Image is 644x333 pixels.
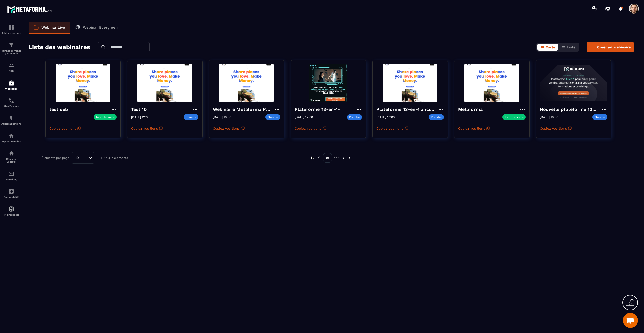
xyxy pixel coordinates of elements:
p: Planifié [265,114,280,120]
p: Tableau de bord [1,32,21,34]
p: [DATE] 16:00 [540,115,558,119]
img: automations [8,115,14,121]
span: Liste [567,45,575,49]
button: Copiez vos liens [213,124,245,132]
a: schedulerschedulerPlanificateur [1,94,21,111]
p: Webinar Evergreen [83,25,118,30]
p: Planifié [184,114,198,120]
img: webinar-background [458,64,526,102]
button: Copiez vos liens [540,124,572,132]
h4: Plateforme 13-en-1 ancien [376,106,438,113]
a: automationsautomationsAutomatisations [1,111,21,129]
button: Créer un webinaire [587,42,634,52]
span: Carte [546,45,555,49]
a: emailemailE-mailing [1,167,21,185]
img: formation [8,62,14,68]
p: CRM [1,70,21,72]
button: Copiez vos liens [49,124,81,132]
p: E-mailing [1,178,21,181]
p: Tout de suite [504,115,524,119]
img: next [348,156,352,160]
img: webinar-background [540,64,607,102]
img: webinar-background [213,64,280,102]
a: formationformationTableau de bord [1,21,21,38]
p: Planifié [347,114,362,120]
p: [DATE] 16:00 [213,115,231,119]
img: webinar-background [131,64,198,102]
img: formation [8,24,14,30]
p: [DATE] 17:00 [376,115,395,119]
a: formationformationTunnel de vente / Site web [1,38,21,59]
p: Planifié [429,114,444,120]
button: Copiez vos liens [131,124,163,132]
p: Tout de suite [96,115,115,119]
button: Copiez vos liens [376,124,408,132]
a: social-networksocial-networkRéseaux Sociaux [1,147,21,167]
img: prev [317,156,321,160]
a: Webinar Live [29,22,70,34]
a: formationformationCRM [1,59,21,76]
p: [DATE] 17:00 [295,115,313,119]
img: webinar-background [295,64,362,102]
input: Search for option [81,155,87,161]
img: automations [8,133,14,139]
p: Webinaire [1,87,21,90]
button: Copiez vos liens [295,124,327,132]
a: automationsautomationsEspace membre [1,129,21,147]
button: Copiez vos liens [458,124,490,132]
h2: Liste des webinaires [29,42,90,52]
p: IA prospects [1,213,21,216]
h4: test seb [49,106,71,113]
a: Open chat [623,313,638,328]
a: automationsautomationsWebinaire [1,76,21,94]
p: Tunnel de vente / Site web [1,49,21,55]
img: accountant [8,188,14,194]
p: 1-7 sur 7 éléments [101,156,128,160]
img: formation [8,42,14,48]
p: Éléments par page [41,156,69,160]
span: 10 [74,155,81,161]
h4: Plateforme 13-en-1- [295,106,343,113]
p: Comptabilité [1,196,21,198]
p: 01 [323,153,332,163]
p: Planificateur [1,105,21,108]
img: webinar-background [49,64,117,102]
p: [DATE] 12:00 [131,115,149,119]
p: de 1 [334,156,340,160]
p: Espace membre [1,140,21,143]
img: prev [310,156,315,160]
img: automations [8,206,14,212]
p: Réseaux Sociaux [1,158,21,163]
img: email [8,171,14,177]
span: Créer un webinaire [597,45,631,50]
button: Carte [537,44,558,51]
img: scheduler [8,98,14,104]
img: logo [7,5,52,14]
p: Webinar Live [41,25,65,30]
h4: Nouvelle plateforme 13-en-1 [540,106,601,113]
h4: Metaforma [458,106,486,113]
a: accountantaccountantComptabilité [1,185,21,202]
p: Planifié [592,114,607,120]
p: Automatisations [1,122,21,125]
img: webinar-background [376,64,444,102]
img: automations [8,80,14,86]
img: next [341,156,346,160]
h4: Test 10 [131,106,149,113]
button: Liste [559,44,578,51]
img: social-network [8,150,14,156]
h4: Webinaire Metaforma Plateforme 13-en-1 [213,106,274,113]
div: Search for option [72,152,94,164]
